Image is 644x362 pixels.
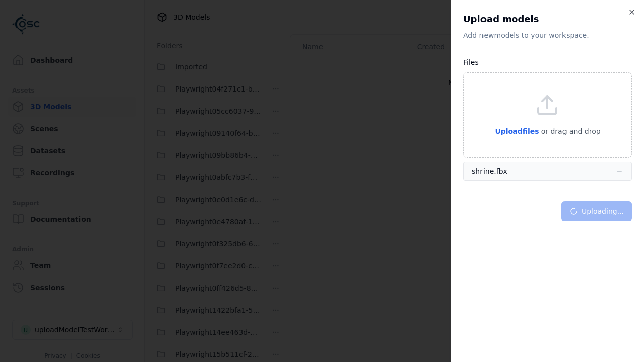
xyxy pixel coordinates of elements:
p: or drag and drop [539,125,601,137]
label: Files [463,58,479,66]
div: shrine.fbx [472,166,507,176]
p: Add new model s to your workspace. [463,30,632,40]
span: Upload files [495,127,539,135]
h2: Upload models [463,12,632,26]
